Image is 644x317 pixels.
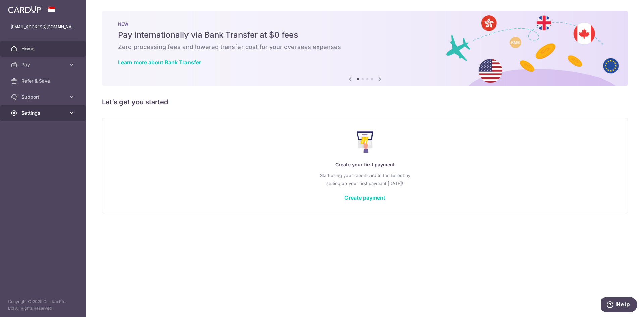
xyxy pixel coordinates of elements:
[118,30,612,40] h5: Pay internationally via Bank Transfer at $0 fees
[116,161,614,169] p: Create your first payment
[601,297,637,314] iframe: Opens a widget where you can find more information
[21,110,66,116] span: Settings
[102,97,628,107] h5: Let’s get you started
[21,45,66,52] span: Home
[118,43,612,51] h6: Zero processing fees and lowered transfer cost for your overseas expenses
[357,131,374,153] img: Make Payment
[8,5,41,13] img: CardUp
[11,23,75,30] p: [EMAIL_ADDRESS][DOMAIN_NAME]
[102,11,628,86] img: Bank transfer banner
[21,94,66,100] span: Support
[344,194,385,201] a: Create payment
[118,59,201,66] a: Learn more about Bank Transfer
[116,171,614,188] p: Start using your credit card to the fullest by setting up your first payment [DATE]!
[21,77,66,84] span: Refer & Save
[118,21,612,27] p: NEW
[21,61,66,68] span: Pay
